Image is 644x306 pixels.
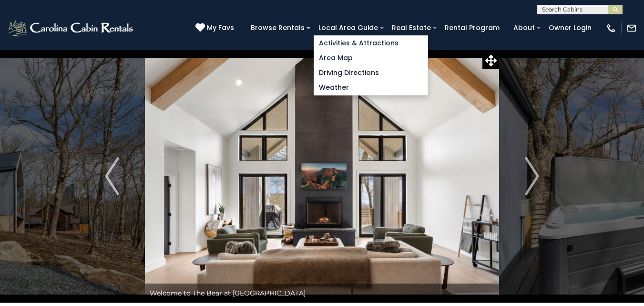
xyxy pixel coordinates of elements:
[7,19,136,38] img: White-1-2.png
[626,23,637,33] img: mail-regular-white.png
[606,23,616,33] img: phone-regular-white.png
[509,21,540,35] a: About
[499,50,565,303] button: Next
[544,21,596,35] a: Owner Login
[440,21,504,35] a: Rental Program
[207,23,234,33] span: My Favs
[314,36,428,51] a: Activities & Attractions
[525,157,539,195] img: arrow
[387,21,436,35] a: Real Estate
[314,51,428,65] a: Area Map
[314,65,428,80] a: Driving Directions
[195,23,236,33] a: My Favs
[145,284,499,303] div: Welcome to The Bear at [GEOGRAPHIC_DATA]
[314,80,428,95] a: Weather
[79,50,145,303] button: Previous
[314,21,383,35] a: Local Area Guide
[105,157,119,195] img: arrow
[246,21,309,35] a: Browse Rentals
